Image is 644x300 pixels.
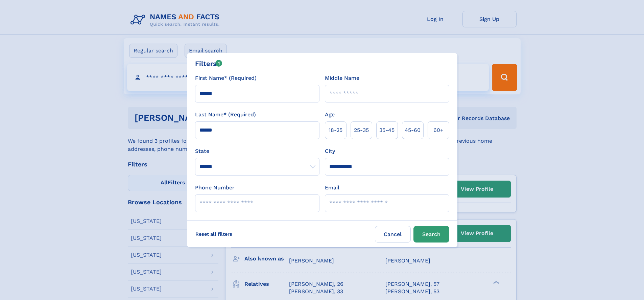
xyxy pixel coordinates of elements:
label: Age [325,111,335,119]
label: First Name* (Required) [195,74,257,82]
label: State [195,147,319,155]
span: 60+ [433,126,444,134]
label: Email [325,184,339,192]
span: 18‑25 [329,126,342,134]
span: 45‑60 [405,126,421,134]
label: Middle Name [325,74,359,82]
div: Filters [195,59,222,69]
button: Search [413,226,449,243]
label: City [325,147,335,155]
label: Reset all filters [191,226,237,242]
span: 35‑45 [379,126,395,134]
label: Last Name* (Required) [195,111,256,119]
span: 25‑35 [354,126,369,134]
label: Cancel [375,226,411,243]
label: Phone Number [195,184,235,192]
